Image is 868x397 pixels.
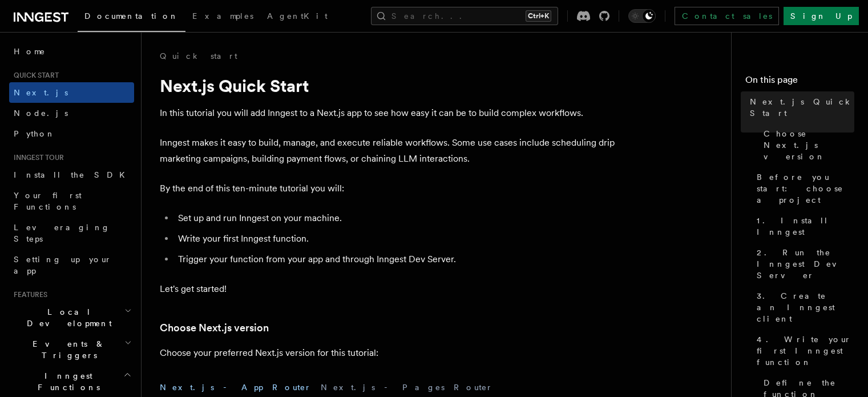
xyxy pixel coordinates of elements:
span: 4. Write your first Inngest function [757,334,854,368]
p: In this tutorial you will add Inngest to a Next.js app to see how easy it can be to build complex... [160,105,616,121]
span: Next.js [14,88,68,97]
p: Choose your preferred Next.js version for this tutorial: [160,345,616,361]
li: Write your first Inngest function. [175,231,616,247]
span: 3. Create an Inngest client [757,290,854,324]
a: Next.js [9,82,134,103]
a: 1. Install Inngest [752,210,854,242]
kbd: Ctrl+K [526,10,551,22]
a: Node.js [9,103,134,123]
a: 4. Write your first Inngest function [752,329,854,372]
span: Home [14,46,46,57]
span: Install the SDK [14,170,132,179]
p: Inngest makes it easy to build, manage, and execute reliable workflows. Some use cases include sc... [160,135,616,167]
a: 3. Create an Inngest client [752,286,854,329]
span: 2. Run the Inngest Dev Server [757,247,854,281]
li: Trigger your function from your app and through Inngest Dev Server. [175,251,616,267]
span: Your first Functions [14,191,82,211]
button: Events & Triggers [9,334,134,366]
li: Set up and run Inngest on your machine. [175,210,616,226]
a: Setting up your app [9,249,134,281]
a: Next.js Quick Start [745,91,854,123]
a: AgentKit [260,3,334,31]
a: Examples [185,3,260,31]
a: 2. Run the Inngest Dev Server [752,242,854,286]
span: Setting up your app [14,255,112,275]
span: Examples [192,11,253,21]
a: Leveraging Steps [9,217,134,249]
h4: On this page [745,73,854,91]
a: Before you start: choose a project [752,167,854,210]
a: Quick start [160,50,237,62]
a: Contact sales [675,7,779,25]
span: Leveraging Steps [14,223,110,243]
a: Choose Next.js version [160,320,269,336]
span: Choose Next.js version [764,128,854,162]
span: 1. Install Inngest [757,215,854,238]
span: Python [14,129,55,138]
a: Sign Up [784,7,859,25]
a: Python [9,123,134,144]
span: Before you start: choose a project [757,171,854,206]
span: Documentation [84,11,179,21]
a: Choose Next.js version [759,123,854,167]
span: Inngest tour [9,153,64,162]
span: Quick start [9,71,59,80]
span: Node.js [14,109,68,118]
a: Home [9,41,134,62]
p: Let's get started! [160,281,616,297]
span: Events & Triggers [9,338,124,361]
a: Documentation [78,3,185,32]
span: Next.js Quick Start [750,96,854,119]
button: Search...Ctrl+K [371,7,558,25]
button: Toggle dark mode [628,9,656,23]
a: Install the SDK [9,165,134,185]
h1: Next.js Quick Start [160,75,616,96]
p: By the end of this ten-minute tutorial you will: [160,181,616,197]
span: Local Development [9,306,124,329]
span: Features [9,290,47,299]
a: Your first Functions [9,185,134,217]
span: AgentKit [267,11,328,21]
span: Inngest Functions [9,370,123,393]
button: Local Development [9,302,134,334]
